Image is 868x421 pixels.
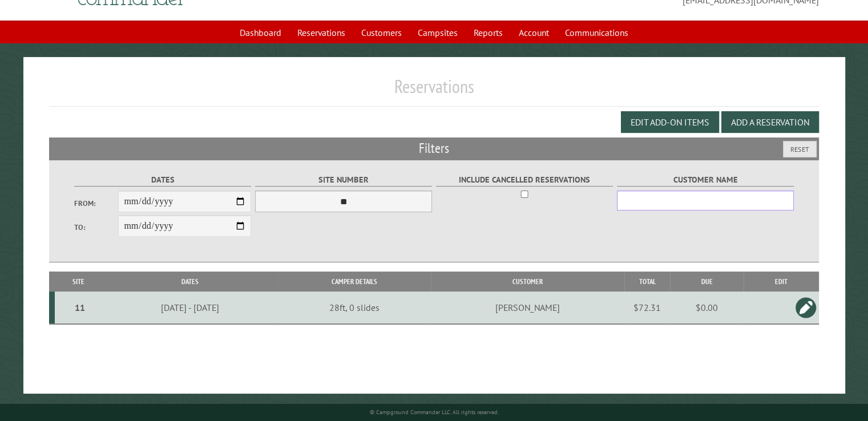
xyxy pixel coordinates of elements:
th: Customer [431,272,624,292]
label: Include Cancelled Reservations [436,173,613,187]
th: Edit [744,272,819,292]
label: To: [74,222,119,233]
td: $72.31 [624,292,670,324]
a: Reports [467,22,510,43]
div: 11 [59,302,100,313]
button: Add a Reservation [721,111,819,133]
th: Dates [102,272,278,292]
small: © Campground Commander LLC. All rights reserved. [370,408,499,416]
th: Due [670,272,744,292]
label: From: [74,198,119,209]
label: Site Number [255,173,433,187]
h2: Filters [49,137,819,159]
button: Reset [783,141,817,157]
a: Dashboard [233,22,288,43]
a: Campsites [411,22,465,43]
a: Customers [354,22,409,43]
label: Dates [74,173,252,187]
div: [DATE] - [DATE] [104,302,276,313]
td: [PERSON_NAME] [431,292,624,324]
a: Account [512,22,556,43]
button: Edit Add-on Items [621,111,719,133]
th: Camper Details [278,272,431,292]
label: Customer Name [617,173,794,187]
h1: Reservations [49,75,819,107]
a: Communications [558,22,635,43]
th: Total [624,272,670,292]
td: 28ft, 0 slides [278,292,431,324]
td: $0.00 [670,292,744,324]
a: Reservations [290,22,352,43]
th: Site [55,272,102,292]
